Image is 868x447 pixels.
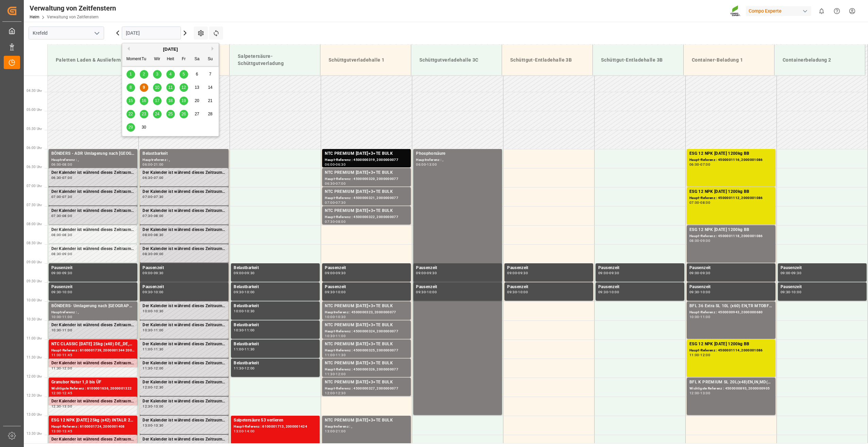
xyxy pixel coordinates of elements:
[62,291,72,294] div: 10:00
[193,83,201,92] div: Wählen Sie Samstag, 13. September 2025
[245,329,254,332] div: 11:00
[152,163,153,166] div: -
[325,303,408,310] div: NTC PREMIUM [DATE]+3+TE BULK
[325,176,408,182] div: Haupt-Referenz : 4500000320, 2000000077
[27,203,42,207] span: 07:30 Uhr
[143,169,226,176] div: Der Kalender ist während dieses Zeitraums gesperrt.
[61,163,62,166] div: -
[689,233,773,239] div: Haupt-Referenz : 4500001118, 2000001086
[29,27,104,39] input: Typ zum Suchen/Auswählen
[153,70,162,79] div: Wählen Mittwoch, 3. September 2025
[689,163,699,166] div: 06:00
[427,163,437,166] div: 13:00
[325,169,408,176] div: NTC PREMIUM [DATE]+3+TE BULK
[325,208,408,214] div: NTC PREMIUM [DATE]+3+TE BULK
[122,27,181,39] input: TT-MM-JJJJ
[61,252,62,255] div: -
[689,310,773,315] div: Haupt-Referenz : 4500000943, 2000000680
[140,83,148,92] div: Wählen Dienstag, 9. September 2025
[27,317,42,321] span: 10:30 Uhr
[143,271,152,275] div: 09:00
[51,284,135,291] div: Pausenzeit
[180,97,188,105] div: Wählen Freitag, 19. September 2025
[689,157,773,163] div: Haupt-Referenz : 4500001116, 2000001086
[62,195,72,198] div: 07:30
[27,127,42,131] span: 05:30 Uhr
[336,201,346,204] div: 07:30
[699,163,700,166] div: -
[143,284,226,291] div: Pausenzeit
[143,208,226,214] div: Der Kalender ist während dieses Zeitraums gesperrt.
[155,112,159,116] span: 24
[325,163,335,166] div: 06:00
[507,271,517,275] div: 09:00
[51,265,135,271] div: Pausenzeit
[790,271,791,275] div: -
[335,315,336,318] div: -
[245,310,254,313] div: 10:30
[62,214,72,217] div: 08:00
[143,163,152,166] div: 06:00
[829,3,845,19] button: Hilfe-Center
[196,72,198,77] span: 6
[51,227,134,233] div: Der Kalender ist während dieses Zeitraums gesperrt.
[127,55,135,64] div: Moment
[140,97,148,105] div: Wählen Dienstag, 16. September 2025
[128,98,133,103] span: 15
[700,271,710,275] div: 09:30
[154,252,164,255] div: 09:00
[51,252,61,255] div: 08:30
[699,291,700,294] div: -
[427,291,437,294] div: 10:00
[517,271,518,275] div: -
[143,310,152,313] div: 10:00
[206,97,215,105] div: Wählen Sie Sonntag, 21. September 2025
[30,3,116,13] div: Verwaltung von Zeitfenstern
[143,265,226,271] div: Pausenzeit
[91,28,102,38] button: Menü öffnen
[152,233,153,236] div: -
[426,271,427,275] div: -
[234,291,244,294] div: 09:30
[206,83,215,92] div: Wählen Sonntag, 14. September 2025
[781,291,790,294] div: 09:30
[195,98,199,103] span: 20
[609,291,619,294] div: 10:00
[140,55,148,64] div: Tu
[689,54,769,66] div: Container-Beladung 1
[143,329,152,332] div: 10:30
[212,47,216,51] button: Nächster Monat
[234,271,244,275] div: 09:00
[152,310,153,313] div: -
[749,7,782,15] font: Compo Experte
[27,222,42,226] span: 08:00 Uhr
[417,54,496,66] div: Schüttgutverladehalle 3C
[699,271,700,275] div: -
[30,15,39,19] a: Heim
[416,157,499,163] div: Hauptreferenz : ,
[61,233,62,236] div: -
[27,108,42,112] span: 05:00 Uhr
[140,70,148,79] div: Wählen Sie Dienstag, 2. September 2025
[122,46,219,53] div: [DATE]
[51,208,134,214] div: Der Kalender ist während dieses Zeitraums gesperrt.
[141,98,146,103] span: 16
[124,68,217,134] div: Monat 2025-09
[51,176,61,179] div: 06:30
[180,70,188,79] div: Wählen Freitag, 5. September 2025
[62,176,72,179] div: 07:00
[143,233,152,236] div: 08:00
[128,112,133,116] span: 22
[152,271,153,275] div: -
[154,176,164,179] div: 07:00
[154,271,164,275] div: 09:30
[62,329,72,332] div: 11:00
[27,146,42,150] span: 06:00 Uhr
[193,55,201,64] div: Sa
[336,315,346,318] div: 10:30
[517,291,518,294] div: -
[689,201,699,204] div: 07:00
[335,201,336,204] div: -
[325,315,335,318] div: 10:00
[143,322,226,329] div: Der Kalender ist während dieses Zeitraums gesperrt.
